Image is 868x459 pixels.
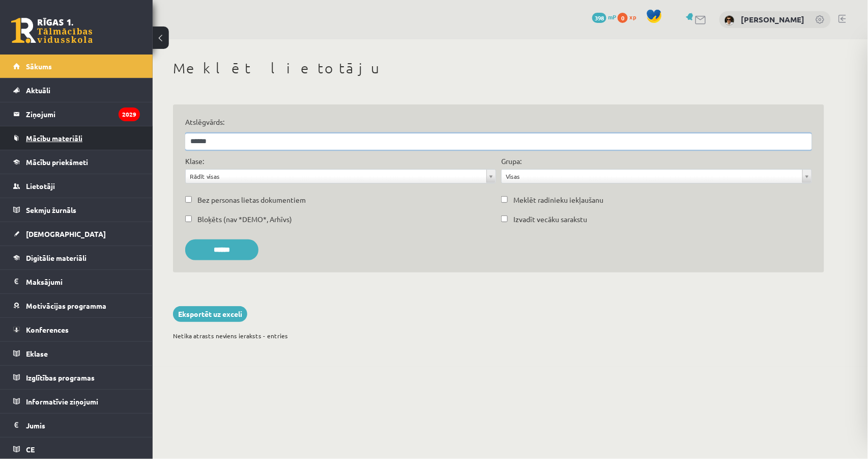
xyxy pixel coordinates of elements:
[608,13,616,21] span: mP
[592,13,606,23] span: 398
[26,253,86,262] span: Digitālie materiāli
[13,342,140,365] a: Eklase
[13,270,140,293] a: Maksājumi
[26,229,106,238] span: [DEMOGRAPHIC_DATA]
[173,60,824,77] h1: Meklēt lietotāju
[173,331,824,340] div: Netika atrasts neviens ieraksts - entries
[13,78,140,102] a: Aktuāli
[26,86,50,95] span: Aktuāli
[197,195,306,205] label: Bez personas lietas dokumentiem
[173,306,247,322] a: Eksportēt uz exceli
[26,301,106,310] span: Motivācijas programma
[13,198,140,222] a: Sekmju žurnāls
[26,445,35,454] span: CE
[13,102,140,126] a: Ziņojumi2029
[11,18,93,43] a: Rīgas 1. Tālmācības vidusskola
[119,107,140,121] i: 2029
[13,222,140,246] a: [DEMOGRAPHIC_DATA]
[190,170,482,183] span: Rādīt visas
[13,174,140,198] a: Lietotāji
[618,13,641,21] a: 0 xp
[26,349,48,358] span: Eklase
[592,13,616,21] a: 398 mP
[26,102,140,126] legend: Ziņojumi
[26,421,45,430] span: Jumis
[13,318,140,341] a: Konferences
[13,126,140,150] a: Mācību materiāli
[629,13,636,21] span: xp
[26,205,76,214] span: Sekmju žurnāls
[501,156,522,167] label: Grupa:
[13,390,140,413] a: Informatīvie ziņojumi
[26,157,88,167] span: Mācību priekšmeti
[13,294,140,317] a: Motivācijas programma
[502,170,812,183] a: Visas
[506,170,798,183] span: Visas
[26,270,140,293] legend: Maksājumi
[725,15,735,25] img: Ivo Čapiņš
[13,414,140,437] a: Jumis
[26,373,95,382] span: Izglītības programas
[26,181,55,191] span: Lietotāji
[26,133,82,143] span: Mācību materiāli
[513,195,603,205] label: Meklēt radinieku iekļaušanu
[26,397,98,406] span: Informatīvie ziņojumi
[513,214,587,225] label: Izvadīt vecāku sarakstu
[618,13,628,23] span: 0
[185,117,812,127] label: Atslēgvārds:
[26,62,52,71] span: Sākums
[26,325,69,334] span: Konferences
[197,214,292,225] label: Bloķēts (nav *DEMO*, Arhīvs)
[13,246,140,269] a: Digitālie materiāli
[185,156,204,167] label: Klase:
[13,55,140,78] a: Sākums
[186,170,496,183] a: Rādīt visas
[13,150,140,174] a: Mācību priekšmeti
[741,14,805,24] a: [PERSON_NAME]
[13,366,140,389] a: Izglītības programas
